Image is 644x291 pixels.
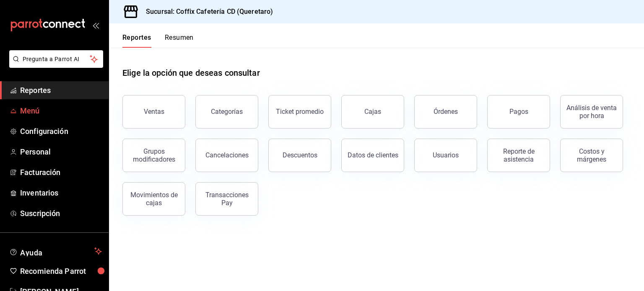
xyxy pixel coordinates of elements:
[139,7,273,17] h3: Sucursal: Coffix Cafetería CD (Queretaro)
[122,182,185,216] button: Movimientos de cajas
[128,147,180,163] div: Grupos modificadores
[341,139,404,172] button: Datos de clientes
[434,108,458,116] div: Órdenes
[205,151,249,159] div: Cancelaciones
[211,108,243,116] div: Categorías
[20,246,91,256] span: Ayuda
[201,191,253,207] div: Transacciones Pay
[9,50,103,68] button: Pregunta a Parrot AI
[122,67,260,79] h1: Elige la opción que deseas consultar
[433,151,459,159] div: Usuarios
[268,139,331,172] button: Descuentos
[165,33,194,48] button: Resumen
[509,108,528,116] div: Pagos
[348,151,398,159] div: Datos de clientes
[92,22,99,28] button: open_drawer_menu
[20,167,102,178] span: Facturación
[268,95,331,129] button: Ticket promedio
[20,187,102,198] span: Inventarios
[276,108,324,116] div: Ticket promedio
[487,139,550,172] button: Reporte de asistencia
[341,95,404,129] a: Cajas
[122,33,194,48] div: navigation tabs
[144,108,164,116] div: Ventas
[122,139,185,172] button: Grupos modificadores
[20,85,102,96] span: Reportes
[283,151,317,159] div: Descuentos
[195,182,258,216] button: Transacciones Pay
[566,147,618,163] div: Costos y márgenes
[560,139,623,172] button: Costos y márgenes
[128,191,180,207] div: Movimientos de cajas
[6,61,103,70] a: Pregunta a Parrot AI
[566,104,618,120] div: Análisis de venta por hora
[493,147,545,163] div: Reporte de asistencia
[560,95,623,129] button: Análisis de venta por hora
[20,265,102,277] span: Recomienda Parrot
[364,107,382,117] div: Cajas
[414,95,477,129] button: Órdenes
[195,139,258,172] button: Cancelaciones
[122,33,151,48] button: Reportes
[487,95,550,129] button: Pagos
[20,208,102,219] span: Suscripción
[195,95,258,129] button: Categorías
[122,95,185,129] button: Ventas
[23,55,90,64] span: Pregunta a Parrot AI
[414,139,477,172] button: Usuarios
[20,105,102,116] span: Menú
[20,146,102,157] span: Personal
[20,126,102,137] span: Configuración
